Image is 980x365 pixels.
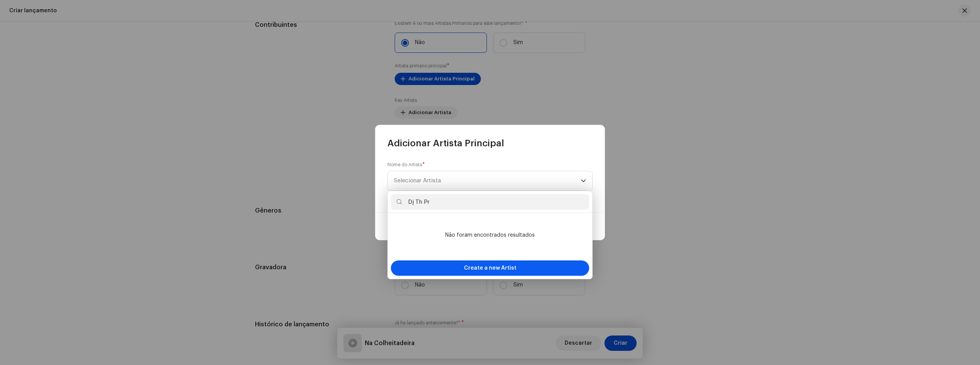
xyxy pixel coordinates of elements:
span: Adicionar Artista Principal [387,137,504,149]
ul: Option List [388,213,592,257]
span: Create a new Artist [464,260,516,276]
span: Selecionar Artista [394,178,441,183]
li: Não foram encontrados resultados [391,216,589,254]
label: Nome do Artista [387,162,425,168]
div: dropdown trigger [581,171,586,190]
span: Selecionar Artista [394,171,581,190]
